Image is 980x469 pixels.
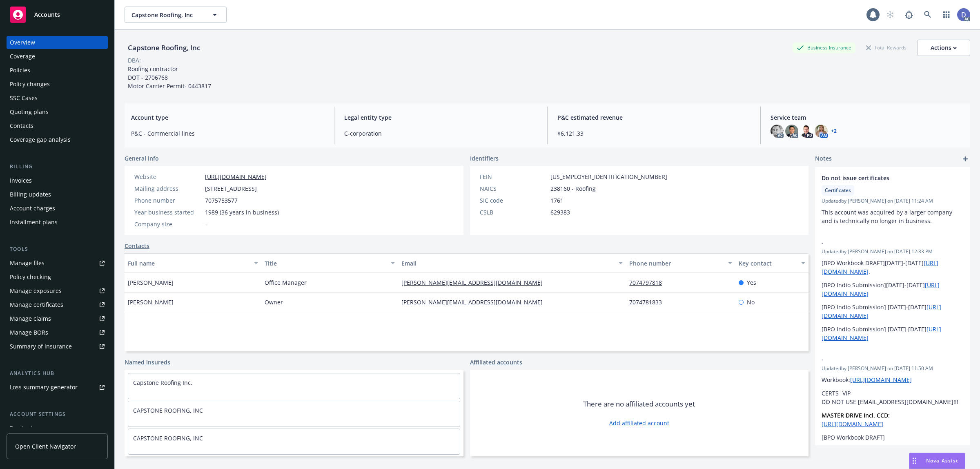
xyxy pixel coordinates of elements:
[205,208,279,217] span: 1989 (36 years in business)
[7,64,108,77] a: Policies
[7,298,108,311] a: Manage certificates
[133,379,192,386] a: Capstone Roofing Inc.
[10,119,33,132] div: Contacts
[747,278,756,287] span: Yes
[882,7,898,23] a: Start snowing
[550,172,667,181] span: [US_EMPLOYER_IDENTIFICATION_NUMBER]
[134,172,202,181] div: Website
[480,184,547,193] div: NAICS
[133,434,203,442] a: CAPSTONE ROOFING, INC
[629,259,723,268] div: Phone number
[7,284,108,297] a: Manage exposures
[401,279,549,286] a: [PERSON_NAME][EMAIL_ADDRESS][DOMAIN_NAME]
[7,270,108,284] a: Policy checking
[134,220,202,228] div: Company size
[822,365,964,372] span: Updated by [PERSON_NAME] on [DATE] 11:50 AM
[125,7,227,23] button: Capstone Roofing, Inc
[920,7,936,23] a: Search
[131,113,324,122] span: Account type
[822,420,883,428] a: [URL][DOMAIN_NAME]
[583,399,695,409] span: There are no affiliated accounts yet
[10,92,38,105] div: SSC Cases
[7,410,108,418] div: Account settings
[822,389,964,406] p: CERTS- VIP DO NOT USE [EMAIL_ADDRESS][DOMAIN_NAME]!!!
[815,125,828,138] img: photo
[822,238,942,247] span: -
[609,419,669,427] a: Add affiliated account
[125,253,261,273] button: Full name
[822,208,954,225] span: This account was acquired by a larger company and is technically no longer in business.
[470,358,522,366] a: Affiliated accounts
[10,78,50,91] div: Policy changes
[7,92,108,105] a: SSC Cases
[822,248,964,255] span: Updated by [PERSON_NAME] on [DATE] 12:33 PM
[10,105,49,118] div: Quoting plans
[735,253,808,273] button: Key contact
[931,40,957,56] div: Actions
[480,172,547,181] div: FEIN
[909,453,920,469] div: Drag to move
[747,298,755,306] span: No
[7,3,108,26] a: Accounts
[822,281,964,298] p: [BPO Indio Submission][DATE]-[DATE]
[917,40,970,56] button: Actions
[401,259,614,268] div: Email
[134,208,202,217] div: Year business started
[7,119,108,132] a: Contacts
[128,56,143,65] div: DBA: -
[7,36,108,49] a: Overview
[10,133,71,146] div: Coverage gap analysis
[470,154,499,163] span: Identifiers
[822,174,942,182] span: Do not issue certificates
[739,259,796,268] div: Key contact
[7,50,108,63] a: Coverage
[822,433,964,442] p: [BPO Workbook DRAFT]
[125,42,203,53] div: Capstone Roofing, Inc
[10,340,72,353] div: Summary of insurance
[265,298,283,306] span: Owner
[15,442,76,451] span: Open Client Navigator
[557,129,751,138] span: $6,121.33
[822,259,964,276] p: [BPO Workbook DRAFT][DATE]-[DATE] .
[10,202,55,215] div: Account charges
[10,312,51,325] div: Manage claims
[134,196,202,205] div: Phone number
[800,125,813,138] img: photo
[401,298,549,306] a: [PERSON_NAME][EMAIL_ADDRESS][DOMAIN_NAME]
[822,197,964,205] span: Updated by [PERSON_NAME] on [DATE] 11:24 AM
[862,42,911,53] div: Total Rewards
[205,173,267,181] a: [URL][DOMAIN_NAME]
[7,340,108,353] a: Summary of insurance
[10,326,48,339] div: Manage BORs
[398,253,626,273] button: Email
[125,358,170,366] a: Named insureds
[550,184,596,193] span: 238160 - Roofing
[822,303,964,320] p: [BPO Indio Submission] [DATE]-[DATE]
[265,259,386,268] div: Title
[7,312,108,325] a: Manage claims
[480,196,547,205] div: SIC code
[10,381,78,394] div: Loss summary generator
[557,113,751,122] span: P&C estimated revenue
[957,8,970,21] img: photo
[771,113,964,122] span: Service team
[901,7,917,23] a: Report a Bug
[7,202,108,215] a: Account charges
[10,36,35,49] div: Overview
[550,196,563,205] span: 1761
[7,133,108,146] a: Coverage gap analysis
[7,257,108,270] a: Manage files
[344,113,537,122] span: Legal entity type
[10,174,32,187] div: Invoices
[926,457,958,464] span: Nova Assist
[850,376,912,384] a: [URL][DOMAIN_NAME]
[815,154,832,164] span: Notes
[909,453,965,469] button: Nova Assist
[815,167,970,232] div: Do not issue certificatesCertificatesUpdatedby [PERSON_NAME] on [DATE] 11:24 AMThis account was a...
[629,279,668,286] a: 7074797818
[7,381,108,394] a: Loss summary generator
[629,298,668,306] a: 7074781833
[128,65,211,90] span: Roofing contractor DOT - 2706768 Motor Carrier Permit- 0443817
[125,241,149,250] a: Contacts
